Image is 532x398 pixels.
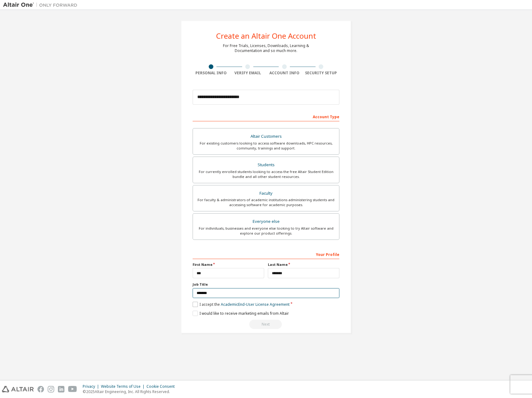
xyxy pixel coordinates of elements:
img: instagram.svg [48,386,54,392]
label: First Name [193,262,264,267]
label: Job Title [193,282,339,287]
div: Your Profile [193,249,339,259]
div: For currently enrolled students looking to access the free Altair Student Edition bundle and all ... [197,169,335,179]
div: Account Info [266,71,303,76]
div: Security Setup [303,71,340,76]
label: Last Name [268,262,339,267]
p: © 2025 Altair Engineering, Inc. All Rights Reserved. [83,389,178,394]
div: For Free Trials, Licenses, Downloads, Learning & Documentation and so much more. [223,43,309,53]
div: Cookie Consent [146,384,178,389]
img: altair_logo.svg [2,386,34,392]
img: linkedin.svg [58,386,64,392]
label: I would like to receive marketing emails from Altair [193,311,289,316]
div: Account Type [193,111,339,121]
div: For individuals, businesses and everyone else looking to try Altair software and explore our prod... [197,226,335,236]
img: Altair One [3,2,81,8]
img: facebook.svg [37,386,44,392]
div: Create an Altair One Account [216,32,316,40]
div: Faculty [197,189,335,198]
div: Website Terms of Use [101,384,146,389]
div: Altair Customers [197,132,335,141]
div: Students [197,161,335,169]
div: Verify Email [229,71,266,76]
a: Academic End-User License Agreement [221,302,290,307]
div: Personal Info [193,71,229,76]
div: Everyone else [197,217,335,226]
div: Read and acccept EULA to continue [193,320,339,329]
div: Privacy [83,384,101,389]
img: youtube.svg [68,386,77,392]
label: I accept the [193,302,290,307]
div: For faculty & administrators of academic institutions administering students and accessing softwa... [197,197,335,207]
div: For existing customers looking to access software downloads, HPC resources, community, trainings ... [197,141,335,151]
